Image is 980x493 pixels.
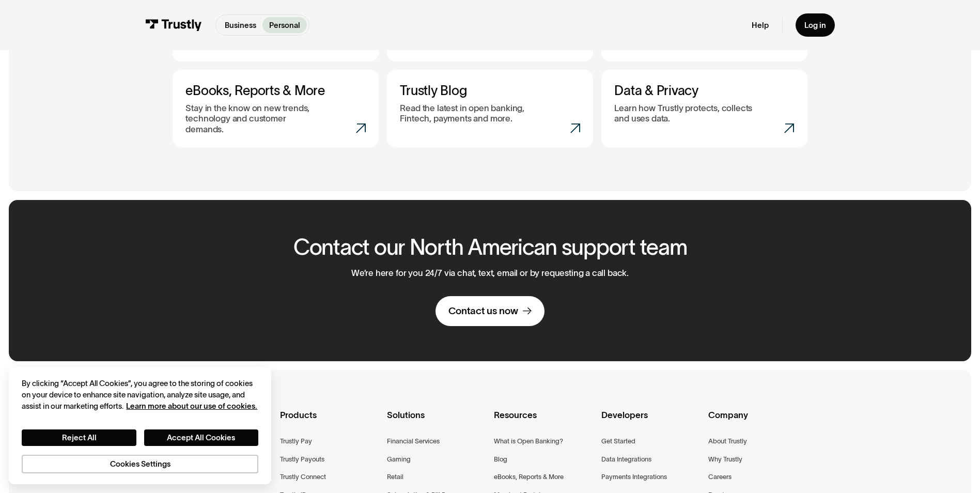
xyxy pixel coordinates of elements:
a: What is Open Banking? [494,436,563,447]
a: Data Integrations [601,454,651,465]
a: Contact us now [435,296,545,327]
p: Personal [269,20,300,31]
a: Log in [796,13,835,37]
div: By clicking “Accept All Cookies”, you agree to the storing of cookies on your device to enhance s... [22,378,258,412]
a: Trustly Payouts [280,454,324,465]
p: Stay in the know on new trends, technology and customer demands. [185,103,325,134]
a: Personal [262,17,306,33]
a: More information about your privacy, opens in a new tab [126,402,257,410]
div: Developers [601,408,700,436]
div: Privacy [22,378,258,473]
p: Learn how Trustly protects, collects and uses data. [614,103,754,124]
p: Read the latest in open banking, Fintech, payments and more. [400,103,539,124]
a: Business [218,17,262,33]
a: Why Trustly [708,454,742,465]
a: eBooks, Reports & MoreStay in the know on new trends, technology and customer demands. [173,70,379,148]
div: Contact us now [448,305,518,318]
p: We’re here for you 24/7 via chat, text, email or by requesting a call back. [351,268,629,278]
a: Careers [708,471,732,483]
a: eBooks, Reports & More [494,471,564,483]
p: Business [225,20,256,31]
div: Resources [494,408,593,436]
img: Trustly Logo [145,19,202,31]
a: Gaming [387,454,411,465]
a: Trustly Pay [280,436,312,447]
h3: Trustly Blog [400,83,580,99]
button: Cookies Settings [22,455,258,473]
a: Payments Integrations [601,471,667,483]
a: Blog [494,454,507,465]
a: Retail [387,471,403,483]
a: Help [752,20,769,30]
div: Solutions [387,408,486,436]
h3: eBooks, Reports & More [185,83,365,99]
a: About Trustly [708,436,747,447]
h2: Contact our North American support team [293,235,687,259]
a: Financial Services [387,436,440,447]
button: Accept All Cookies [144,429,258,446]
div: Log in [804,20,826,30]
a: Trustly Connect [280,471,326,483]
a: Trustly BlogRead the latest in open banking, Fintech, payments and more. [387,70,593,148]
a: Data & PrivacyLearn how Trustly protects, collects and uses data. [601,70,807,148]
h3: Data & Privacy [614,83,794,99]
div: Cookie banner [9,367,272,484]
button: Reject All [22,429,136,446]
a: Get Started [601,436,635,447]
div: Products [280,408,379,436]
div: Company [708,408,807,436]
